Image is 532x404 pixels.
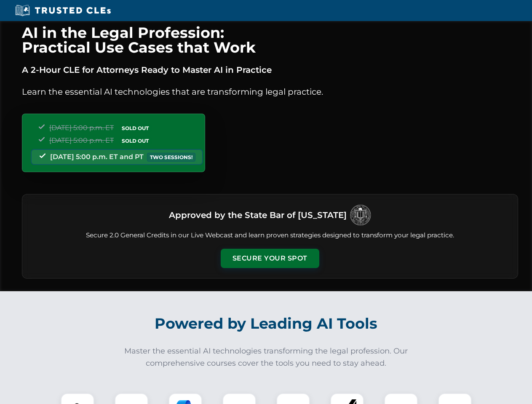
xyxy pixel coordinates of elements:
h2: Powered by Leading AI Tools [33,309,500,338]
span: [DATE] 5:00 p.m. ET [49,124,114,132]
span: [DATE] 5:00 p.m. ET [49,136,114,144]
img: Trusted CLEs [13,4,113,17]
span: SOLD OUT [119,136,152,145]
h3: Approved by the State Bar of [US_STATE] [169,207,347,223]
button: Secure Your Spot [221,249,319,268]
p: Secure 2.0 General Credits in our Live Webcast and learn proven strategies designed to transform ... [32,231,508,240]
p: Learn the essential AI technologies that are transforming legal practice. [22,85,518,98]
span: SOLD OUT [119,124,152,133]
p: A 2-Hour CLE for Attorneys Ready to Master AI in Practice [22,63,518,77]
p: Master the essential AI technologies transforming the legal profession. Our comprehensive courses... [119,345,414,369]
h1: AI in the Legal Profession: Practical Use Cases that Work [22,25,518,55]
img: Logo [350,205,371,226]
